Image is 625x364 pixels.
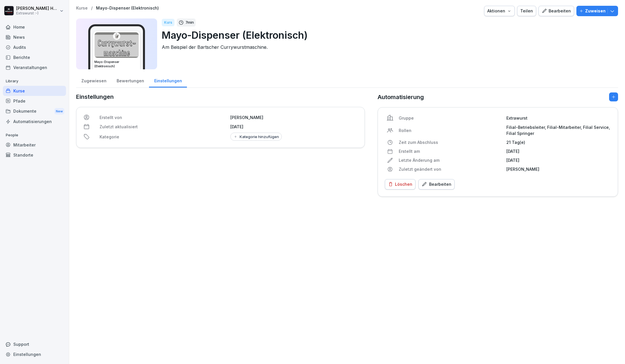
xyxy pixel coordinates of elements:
[16,6,58,11] p: [PERSON_NAME] Hagebaum
[542,8,571,14] div: Bearbeiten
[506,166,611,172] p: [PERSON_NAME]
[100,124,227,130] p: Zuletzt aktualisiert
[76,6,88,11] a: Kurse
[100,114,227,120] p: Erstellt von
[3,131,66,140] p: People
[506,139,611,145] p: 21 Tag(e)
[399,148,503,154] p: Erstellt am
[3,96,66,106] a: Pfade
[487,8,512,14] div: Aktionen
[517,6,536,16] button: Teilen
[378,93,424,101] p: Automatisierung
[422,181,451,187] div: Bearbeiten
[399,157,503,163] p: Letzte Änderung am
[538,6,574,16] button: Bearbeiten
[399,127,503,133] p: Rollen
[76,92,365,101] p: Einstellungen
[230,114,358,120] p: [PERSON_NAME]
[3,62,66,73] a: Veranstaltungen
[100,134,227,140] p: Kategorie
[3,106,66,117] div: Dokumente
[16,11,58,15] p: Extrawurst :-)
[95,32,139,58] img: cu08xii4jdgf9chxg37vsk5k.png
[3,339,66,349] div: Support
[76,73,111,88] a: Zugewiesen
[484,6,515,16] button: Aktionen
[233,134,279,139] div: Kategorie hinzufügen
[91,6,93,11] p: /
[520,8,533,14] div: Teilen
[3,52,66,62] a: Berichte
[399,139,503,145] p: Zeit zum Abschluss
[399,115,503,121] p: Gruppe
[111,73,149,88] a: Bewertungen
[388,181,412,187] div: Löschen
[185,20,194,25] p: 7 min
[162,19,174,26] div: Kurs
[230,124,358,130] p: [DATE]
[3,77,66,86] p: Library
[506,124,611,136] p: Filial-Betriebsleiter, Filial-Mitarbeiter, Filial Service, Filial Springer
[54,108,64,115] div: New
[3,42,66,52] a: Audits
[3,116,66,127] a: Automatisierungen
[506,148,611,154] p: [DATE]
[3,140,66,150] a: Mitarbeiter
[506,157,611,163] p: [DATE]
[506,115,611,121] p: Extrawurst
[3,22,66,32] a: Home
[3,106,66,117] a: DokumenteNew
[3,150,66,160] a: Standorte
[162,44,613,51] p: Am Beispiel der Bartscher Currywurstmaschine.
[576,6,618,16] button: Zuweisen
[149,73,187,88] a: Einstellungen
[399,166,503,172] p: Zuletzt geändert von
[94,60,139,68] h3: Mayo-Dispenser (Elektronisch)
[3,86,66,96] a: Kurse
[385,179,416,190] button: Löschen
[418,179,455,190] button: Bearbeiten
[585,8,606,14] p: Zuweisen
[230,133,282,141] button: Kategorie hinzufügen
[3,349,66,359] a: Einstellungen
[162,28,613,42] p: Mayo-Dispenser (Elektronisch)
[3,32,66,42] a: News
[96,6,159,11] a: Mayo-Dispenser (Elektronisch)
